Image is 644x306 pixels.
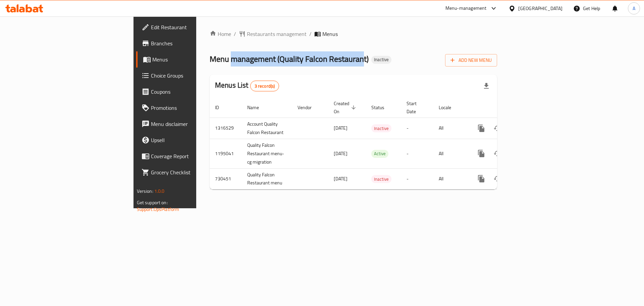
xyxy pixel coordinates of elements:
[210,30,497,38] nav: breadcrumb
[433,168,468,189] td: All
[137,187,153,195] span: Version:
[433,139,468,168] td: All
[136,68,241,84] a: Choice Groups
[242,139,292,168] td: Quality Falcon Restaurant menu-cg migration
[371,56,391,64] div: Inactive
[633,5,635,12] span: A
[298,103,320,112] span: Vendor
[154,187,165,195] span: 1.0.0
[136,148,241,164] a: Coverage Report
[215,103,228,112] span: ID
[473,145,489,162] button: more
[251,83,279,89] span: 3 record(s)
[322,30,338,38] span: Menus
[371,150,388,158] span: Active
[151,88,236,96] span: Coupons
[151,104,236,112] span: Promotions
[136,84,241,100] a: Coupons
[151,136,236,144] span: Upsell
[136,116,241,132] a: Menu disclaimer
[371,57,391,62] span: Inactive
[247,103,268,112] span: Name
[151,120,236,128] span: Menu disclaimer
[152,55,236,63] span: Menus
[478,78,494,94] div: Export file
[433,118,468,139] td: All
[151,152,236,160] span: Coverage Report
[242,118,292,139] td: Account Quality Falcon Restaurant
[489,120,505,136] button: Change Status
[136,100,241,116] a: Promotions
[473,120,489,136] button: more
[401,118,433,139] td: -
[239,30,307,38] a: Restaurants management
[450,56,492,64] span: Add New Menu
[136,19,241,35] a: Edit Restaurant
[137,205,179,214] a: Support.OpsPlatform
[151,23,236,31] span: Edit Restaurant
[242,168,292,189] td: Quality Falcon Restaurant menu
[518,5,562,12] div: [GEOGRAPHIC_DATA]
[445,4,487,12] div: Menu-management
[250,81,279,91] div: Total records count
[371,103,393,112] span: Status
[137,198,168,207] span: Get support on:
[334,149,347,158] span: [DATE]
[473,171,489,187] button: more
[210,97,543,190] table: enhanced table
[371,175,391,183] div: Inactive
[371,124,391,132] div: Inactive
[151,72,236,80] span: Choice Groups
[439,103,460,112] span: Locale
[445,54,497,67] button: Add New Menu
[334,124,347,132] span: [DATE]
[136,35,241,51] a: Branches
[401,168,433,189] td: -
[489,171,505,187] button: Change Status
[371,125,391,132] span: Inactive
[151,168,236,176] span: Grocery Checklist
[407,99,425,116] span: Start Date
[215,80,279,91] h2: Menus List
[334,99,358,116] span: Created On
[334,174,347,183] span: [DATE]
[401,139,433,168] td: -
[247,30,307,38] span: Restaurants management
[136,132,241,148] a: Upsell
[151,39,236,47] span: Branches
[489,145,505,162] button: Change Status
[210,51,369,67] span: Menu management ( Quality Falcon Restaurant )
[309,30,312,38] li: /
[136,51,241,68] a: Menus
[371,175,391,183] span: Inactive
[468,97,543,118] th: Actions
[136,164,241,180] a: Grocery Checklist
